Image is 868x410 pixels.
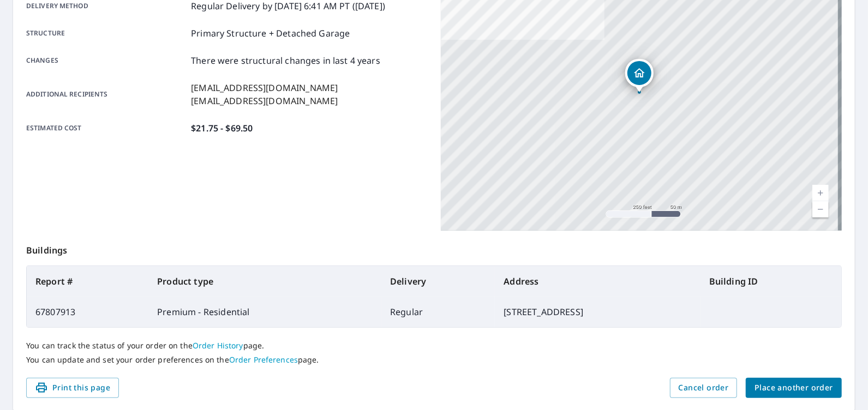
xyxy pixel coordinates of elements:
p: Structure [26,27,187,40]
td: Premium - Residential [148,297,381,327]
button: Place another order [746,378,842,398]
p: [EMAIL_ADDRESS][DOMAIN_NAME] [191,94,338,107]
p: $21.75 - $69.50 [191,122,253,135]
p: Primary Structure + Detached Garage [191,27,350,40]
p: Additional recipients [26,81,187,107]
div: Dropped pin, building 1, Residential property, 25836 Spring Farm Cir Chantilly, VA 20152 [625,59,654,93]
span: Place another order [755,381,833,395]
td: [STREET_ADDRESS] [495,297,700,327]
p: There were structural changes in last 4 years [191,54,380,67]
button: Cancel order [670,378,738,398]
p: Changes [26,54,187,67]
a: Current Level 17, Zoom Out [812,201,829,218]
th: Delivery [381,266,495,297]
a: Order Preferences [229,354,298,365]
span: Print this page [35,381,110,395]
p: You can track the status of your order on the page. [26,341,842,351]
p: [EMAIL_ADDRESS][DOMAIN_NAME] [191,81,338,94]
td: Regular [381,297,495,327]
p: Estimated cost [26,122,187,135]
a: Order History [193,340,243,351]
th: Address [495,266,700,297]
td: 67807913 [27,297,148,327]
p: Buildings [26,231,842,266]
th: Building ID [701,266,841,297]
th: Report # [27,266,148,297]
th: Product type [148,266,381,297]
p: You can update and set your order preferences on the page. [26,355,842,365]
span: Cancel order [679,381,729,395]
a: Current Level 17, Zoom In [812,185,829,201]
button: Print this page [26,378,119,398]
